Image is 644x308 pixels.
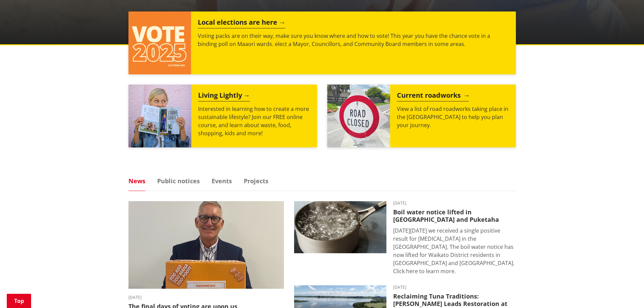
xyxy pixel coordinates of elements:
time: [DATE] [393,285,516,289]
img: Road closed sign [327,85,390,147]
a: boil water notice gordonton puketaha [DATE] Boil water notice lifted in [GEOGRAPHIC_DATA] and Puk... [294,201,516,275]
a: Public notices [157,178,200,184]
a: Top [7,294,31,308]
a: Local elections are here Voting packs are on their way, make sure you know where and how to vote!... [128,11,516,74]
h2: Current roadworks [397,91,469,101]
p: Voting packs are on their way, make sure you know where and how to vote! This year you have the c... [198,32,509,48]
time: [DATE] [128,295,284,300]
p: View a list of road roadworks taking place in the [GEOGRAPHIC_DATA] to help you plan your journey. [397,105,509,129]
h2: Local elections are here [198,18,285,28]
p: [DATE][DATE] we received a single positive result for [MEDICAL_DATA] in the [GEOGRAPHIC_DATA]. Th... [393,227,516,275]
a: News [128,178,145,184]
time: [DATE] [393,201,516,205]
h2: Living Lightly [198,91,250,101]
a: Projects [244,178,268,184]
img: boil water notice [294,201,386,253]
iframe: Messenger Launcher [613,280,637,304]
img: Craig Hobbs editorial elections [128,201,284,289]
img: Mainstream Green Workshop Series [128,85,191,147]
p: Interested in learning how to create a more sustainable lifestyle? Join our FREE online course, a... [198,105,310,137]
a: Events [212,178,232,184]
a: Living Lightly Interested in learning how to create a more sustainable lifestyle? Join our FREE o... [128,85,317,147]
a: Current roadworks View a list of road roadworks taking place in the [GEOGRAPHIC_DATA] to help you... [327,85,516,147]
img: Vote 2025 [128,11,191,74]
h3: Boil water notice lifted in [GEOGRAPHIC_DATA] and Puketaha [393,209,516,223]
